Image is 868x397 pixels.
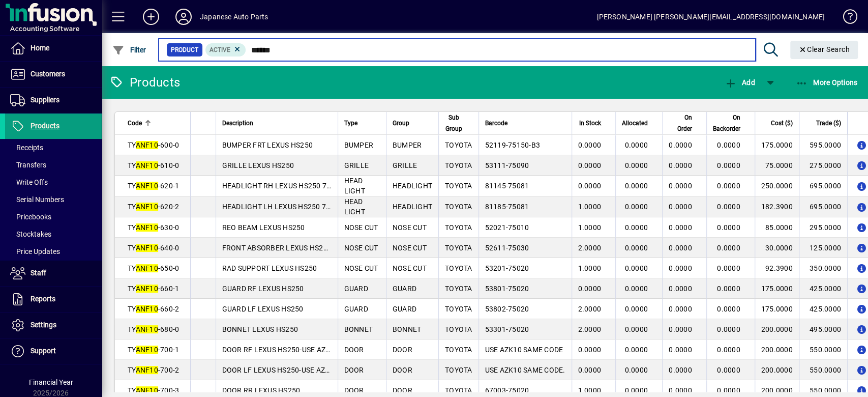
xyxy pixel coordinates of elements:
span: 0.0000 [625,223,648,232]
a: Price Updates [5,243,102,260]
div: Group [393,118,432,129]
span: TOYOTA [445,366,472,374]
span: 0.0000 [669,264,692,272]
span: Settings [31,321,56,329]
span: Active [209,46,230,53]
span: 0.0000 [625,305,648,313]
span: 2.0000 [578,325,602,333]
span: Price Updates [10,247,60,256]
span: DOOR LF LEXUS HS250-USE AZK10 [222,366,338,374]
span: TY -620-2 [128,203,179,211]
span: TY -650-0 [128,264,179,272]
div: Sub Group [445,112,472,134]
span: HEADLIGHT [393,182,432,190]
td: 295.0000 [799,217,847,238]
span: Stocktakes [10,230,51,238]
button: More Options [793,73,860,92]
span: 0.0000 [578,346,602,354]
a: Knowledge Base [835,2,855,35]
span: 53201-75020 [485,264,529,272]
span: Product [171,45,198,55]
span: 0.0000 [717,244,740,252]
span: NOSE CUT [344,244,378,252]
div: In Stock [578,118,611,129]
td: 175.0000 [755,278,799,299]
em: ANF10 [136,141,158,149]
span: DOOR [344,366,364,374]
span: 0.0000 [669,305,692,313]
span: In Stock [579,118,601,129]
em: ANF10 [136,305,158,313]
span: Barcode [485,118,507,129]
span: BUMPER FRT LEXUS HS250 [222,141,313,149]
div: [PERSON_NAME] [PERSON_NAME][EMAIL_ADDRESS][DOMAIN_NAME] [596,9,825,25]
span: DOOR [393,386,412,394]
span: TY -700-3 [128,386,179,394]
span: RAD SUPPORT LEXUS HS250 [222,264,317,272]
td: 175.0000 [755,299,799,319]
span: 0.0000 [717,264,740,272]
span: 0.0000 [669,161,692,169]
span: TOYOTA [445,223,472,232]
span: 52611-75030 [485,244,529,252]
span: 0.0000 [578,141,602,149]
em: ANF10 [136,386,158,394]
button: Add [135,8,167,26]
span: 0.0000 [717,366,740,374]
span: Add [724,78,755,87]
span: 2.0000 [578,305,602,313]
span: NOSE CUT [393,264,427,272]
span: TY -700-1 [128,346,179,354]
span: 0.0000 [578,366,602,374]
span: 0.0000 [625,366,648,374]
span: HEAD LIGHT [344,197,365,216]
span: 81185-75081 [485,203,529,211]
span: On Backorder [713,112,740,134]
em: ANF10 [136,161,158,169]
span: Pricebooks [10,213,51,221]
span: 0.0000 [625,325,648,333]
mat-chip: Activation Status: Active [205,43,246,56]
span: 0.0000 [717,325,740,333]
div: Description [222,118,332,129]
span: BUMPER [344,141,374,149]
span: NOSE CUT [344,223,378,232]
span: 53802-75020 [485,305,529,313]
a: Support [5,338,102,364]
span: TOYOTA [445,244,472,252]
span: Code [128,118,142,129]
span: HEADLIGHT LH LEXUS HS250 75-2 HID EA [222,203,361,211]
span: GUARD [393,285,416,293]
div: Products [109,74,180,91]
button: Add [722,73,757,92]
span: 53111-75090 [485,161,529,169]
span: Description [222,118,253,129]
span: Financial Year [29,378,73,386]
span: Products [31,122,59,130]
span: GUARD [393,305,416,313]
a: Settings [5,313,102,338]
em: ANF10 [136,366,158,374]
span: REO BEAM LEXUS HS250 [222,223,305,232]
td: 200.0000 [755,339,799,360]
td: 250.0000 [755,176,799,196]
span: NOSE CUT [393,223,427,232]
span: 0.0000 [625,244,648,252]
span: 52021-75010 [485,223,529,232]
span: Customers [31,70,65,78]
span: 0.0000 [625,161,648,169]
span: GUARD [344,285,368,293]
div: On Order [669,112,701,134]
a: Reports [5,287,102,312]
span: 0.0000 [669,223,692,232]
span: 0.0000 [669,346,692,354]
td: 125.0000 [799,238,847,258]
span: 0.0000 [625,203,648,211]
span: USE AZK10 SAME CODE. [485,366,565,374]
span: 0.0000 [717,182,740,190]
button: Filter [110,41,149,59]
span: 1.0000 [578,203,602,211]
span: TOYOTA [445,182,472,190]
span: Serial Numbers [10,195,64,204]
div: Code [128,118,184,129]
